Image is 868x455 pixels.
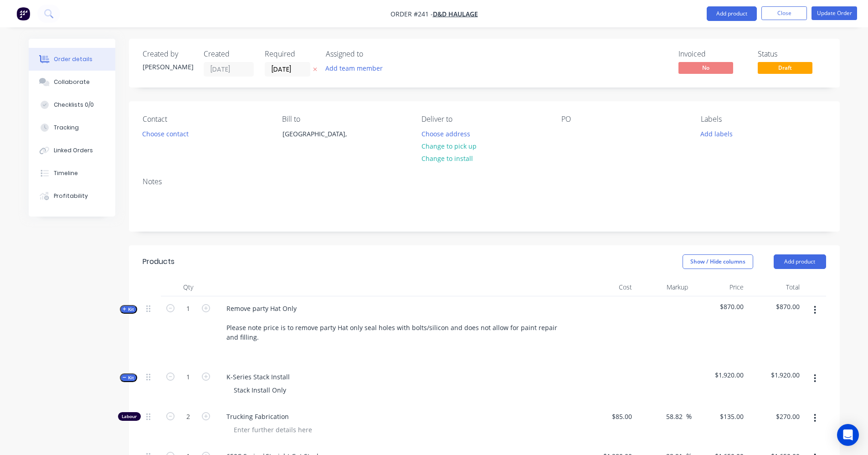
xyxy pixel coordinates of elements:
button: Change to pick up [416,140,481,152]
button: Timeline [29,162,115,185]
button: Kit [120,305,137,314]
div: Linked Orders [54,146,93,155]
div: Labour [118,412,141,421]
div: Collaborate [54,78,90,86]
span: Order #241 - [390,10,433,18]
a: D&D Haulage [433,10,478,18]
div: Contact [143,115,267,124]
button: Change to install [416,152,478,165]
div: Checklists 0/0 [54,101,94,109]
div: Remove party Hat Only Please note price is to remove party Hat only seal holes with bolts/silicon... [219,302,576,344]
div: Profitability [54,192,88,200]
div: Status [758,50,826,58]
span: Kit [123,306,134,313]
div: Tracking [54,124,79,132]
div: Markup [636,278,692,296]
button: Order details [29,48,115,71]
button: Linked Orders [29,139,115,162]
div: Total [747,278,803,296]
div: Timeline [54,169,78,177]
button: Choose address [416,127,475,140]
div: [GEOGRAPHIC_DATA], [275,127,366,156]
div: Cost [580,278,636,296]
span: $1,920.00 [751,370,800,380]
div: Price [692,278,748,296]
span: Trucking Fabrication [226,412,576,421]
div: Notes [143,177,826,186]
button: Add labels [696,127,738,140]
div: Deliver to [421,115,546,124]
button: Kit [120,373,137,382]
button: Tracking [29,116,115,139]
span: $870.00 [751,302,800,311]
span: Kit [123,374,134,381]
div: Stack Install Only [226,383,293,397]
button: Add team member [320,62,387,74]
div: Qty [161,278,216,296]
div: Created [204,50,254,58]
div: Assigned to [326,50,417,58]
button: Collaborate [29,71,115,93]
button: Show / Hide columns [683,254,753,269]
div: Bill to [282,115,407,124]
button: Update Order [812,6,857,20]
div: [GEOGRAPHIC_DATA], [282,128,358,140]
div: Created by [143,50,193,58]
span: $870.00 [695,302,744,311]
div: Open Intercom Messenger [837,424,859,446]
button: Choose contact [137,127,193,140]
button: Add team member [326,62,388,74]
button: Profitability [29,185,115,207]
div: Order details [54,55,92,63]
div: Invoiced [678,50,747,58]
div: Products [143,256,175,267]
button: Close [761,6,807,20]
span: % [686,411,692,422]
span: Draft [758,62,812,73]
div: Labels [701,115,826,124]
div: [PERSON_NAME] [143,62,193,72]
div: PO [561,115,686,124]
span: No [678,62,733,73]
div: K-Series Stack Install [219,370,297,383]
img: Factory [16,7,30,21]
button: Checklists 0/0 [29,93,115,116]
div: Required [265,50,315,58]
button: Add product [774,254,826,269]
button: Add product [707,6,757,21]
span: $1,920.00 [695,370,744,380]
